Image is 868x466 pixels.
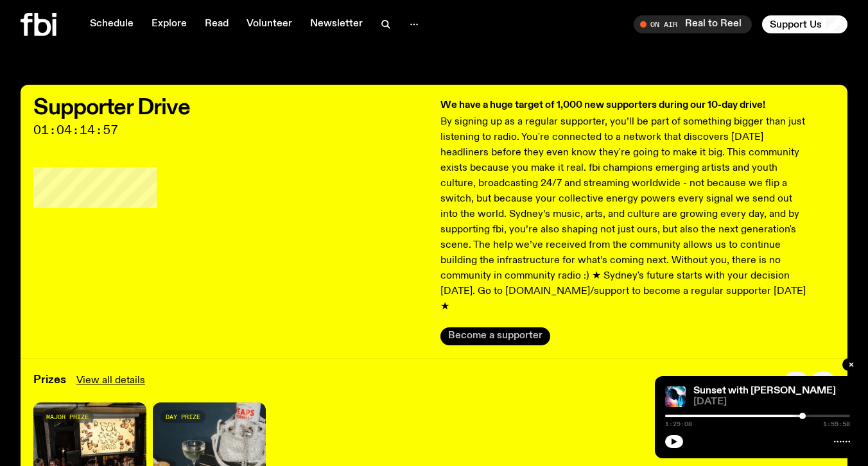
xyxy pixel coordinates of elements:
[762,15,847,33] button: Support Us
[440,327,550,345] button: Become a supporter
[82,15,141,33] a: Schedule
[76,373,145,388] a: View all details
[440,98,810,113] h3: We have a huge target of 1,000 new supporters during our 10-day drive!
[239,15,300,33] a: Volunteer
[823,421,850,427] span: 1:59:58
[440,114,810,315] p: By signing up as a regular supporter, you’ll be part of something bigger than just listening to r...
[302,15,370,33] a: Newsletter
[693,397,850,407] span: [DATE]
[770,19,822,30] span: Support Us
[693,386,836,396] a: Sunset with [PERSON_NAME]
[33,98,428,118] h2: Supporter Drive
[46,413,89,420] span: major prize
[33,375,66,386] h3: Prizes
[665,421,692,427] span: 1:29:08
[33,125,428,136] span: 01:04:14:57
[166,413,200,420] span: day prize
[144,15,195,33] a: Explore
[197,15,236,33] a: Read
[634,15,752,33] button: On AirReal to Reel
[665,386,686,407] img: Simon Caldwell stands side on, looking downwards. He has headphones on. Behind him is a brightly ...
